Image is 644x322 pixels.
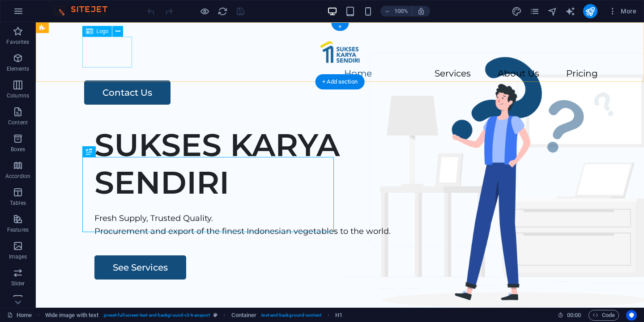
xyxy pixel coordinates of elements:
[9,253,27,260] p: Images
[558,310,581,321] h6: Session time
[547,6,558,17] button: navigator
[11,146,26,153] p: Boxes
[7,310,32,321] a: Click to cancel selection. Double-click to open Pages
[585,6,595,17] i: Publish
[589,310,619,321] button: Code
[315,74,365,89] div: + Add section
[608,7,636,16] span: More
[380,6,412,17] button: 100%
[45,310,99,321] span: Click to select. Double-click to edit
[605,4,640,18] button: More
[11,280,25,287] p: Slider
[547,6,558,17] i: Navigator
[51,6,119,17] img: Editor Logo
[512,6,522,17] button: design
[573,312,575,318] span: :
[199,6,210,17] button: Click here to leave preview mode and continue editing
[512,6,522,17] i: Design (Ctrl+Alt+Y)
[260,310,321,321] span: . text-and-background-content
[6,38,29,46] p: Favorites
[5,173,30,180] p: Accordion
[583,4,597,18] button: publish
[45,310,343,321] nav: breadcrumb
[529,6,540,17] button: pages
[213,313,218,318] i: This element is a customizable preset
[529,6,540,17] i: Pages (Ctrl+Alt+S)
[102,310,210,321] span: . preset-fullscreen-text-and-background-v3-transport
[565,6,576,17] button: text_generator
[417,7,425,15] i: On resize automatically adjust zoom level to fit chosen device.
[626,310,637,321] button: Usercentrics
[8,119,28,126] p: Content
[217,6,228,17] button: reload
[97,29,109,34] span: Logo
[331,23,349,31] div: +
[335,310,342,321] span: Click to select. Double-click to edit
[7,65,30,72] p: Elements
[7,92,29,99] p: Columns
[565,6,576,17] i: AI Writer
[567,310,581,321] span: 00 00
[394,6,408,17] h6: 100%
[10,199,26,207] p: Tables
[593,310,615,321] span: Code
[218,6,228,17] i: Reload page
[231,310,256,321] span: Click to select. Double-click to edit
[7,226,29,233] p: Features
